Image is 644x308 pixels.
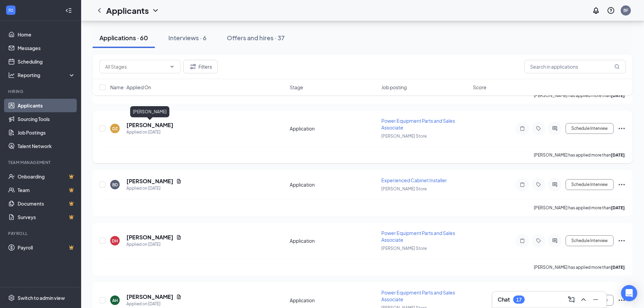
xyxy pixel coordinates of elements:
svg: Ellipses [618,296,626,304]
span: Power Equipment Parts and Sales Associate [381,230,455,243]
svg: Ellipses [618,124,626,133]
svg: Collapse [65,7,72,14]
button: Schedule Interview [566,179,614,190]
button: Schedule Interview [566,123,614,134]
a: Home [18,28,75,41]
a: Talent Network [18,139,75,153]
div: Applied on [DATE] [126,185,182,192]
h5: [PERSON_NAME] [126,177,173,185]
button: Schedule Interview [566,235,614,246]
button: Filter Filters [183,60,218,73]
svg: Note [518,182,526,187]
div: Switch to admin view [18,294,65,301]
svg: Analysis [8,72,15,78]
a: TeamCrown [18,183,75,197]
div: [PERSON_NAME] [130,106,169,117]
svg: ActiveChat [551,238,559,243]
h5: [PERSON_NAME] [126,234,173,241]
span: Stage [290,84,303,91]
svg: QuestionInfo [607,6,615,15]
svg: WorkstreamLogo [7,7,14,14]
a: PayrollCrown [18,241,75,254]
a: Messages [18,41,75,55]
div: Offers and hires · 37 [227,33,285,42]
button: ChevronUp [578,294,589,305]
svg: ActiveChat [551,126,559,131]
a: Job Postings [18,126,75,139]
svg: Settings [8,294,15,301]
span: Power Equipment Parts and Sales Associate [381,118,455,131]
div: Application [290,125,377,132]
button: ComposeMessage [566,294,577,305]
div: AH [112,298,118,303]
svg: Note [518,126,526,131]
svg: Document [176,294,182,300]
b: [DATE] [611,152,625,158]
h3: Chat [498,296,510,303]
svg: ChevronDown [151,6,160,15]
a: Sourcing Tools [18,112,75,126]
div: Team Management [8,160,74,165]
div: BD [112,182,118,188]
svg: Ellipses [618,237,626,245]
b: [DATE] [611,205,625,210]
svg: Ellipses [618,181,626,189]
svg: Notifications [592,6,600,15]
b: [DATE] [611,265,625,270]
svg: Tag [534,238,543,243]
span: Power Equipment Parts and Sales Associate [381,289,455,302]
div: DH [112,238,118,244]
svg: Minimize [592,295,600,304]
a: Scheduling [18,55,75,68]
a: Applicants [18,99,75,112]
svg: Tag [534,182,543,187]
svg: Tag [534,126,543,131]
div: Application [290,297,377,304]
div: Application [290,237,377,244]
div: Application [290,181,377,188]
div: DZ [112,126,118,132]
svg: ActiveChat [551,182,559,187]
p: [PERSON_NAME] has applied more than . [534,152,626,158]
svg: ComposeMessage [567,295,575,304]
span: [PERSON_NAME] Store [381,134,427,139]
input: All Stages [105,63,167,70]
span: [PERSON_NAME] Store [381,186,427,191]
svg: ChevronUp [579,295,588,304]
p: [PERSON_NAME] has applied more than . [534,205,626,211]
h5: [PERSON_NAME] [126,121,173,129]
div: Payroll [8,231,74,236]
h1: Applicants [106,5,149,16]
div: Applied on [DATE] [126,301,182,307]
span: Job posting [381,84,407,91]
div: Open Intercom Messenger [621,285,637,301]
div: Applications · 60 [99,33,148,42]
a: OnboardingCrown [18,170,75,183]
button: Minimize [590,294,601,305]
svg: Note [518,238,526,243]
svg: Document [176,179,182,184]
a: SurveysCrown [18,210,75,224]
svg: Filter [189,63,197,71]
span: Score [473,84,486,91]
svg: ChevronDown [169,64,175,69]
svg: ChevronLeft [95,6,103,15]
div: Hiring [8,89,74,94]
svg: MagnifyingGlass [614,64,620,69]
input: Search in applications [524,60,626,73]
div: Reporting [18,72,76,78]
span: [PERSON_NAME] Store [381,246,427,251]
div: BF [623,7,628,13]
svg: Document [176,235,182,240]
div: Applied on [DATE] [126,241,182,248]
div: Applied on [DATE] [126,129,173,136]
div: 17 [516,297,522,303]
div: Interviews · 6 [168,33,207,42]
span: Name · Applied On [110,84,151,91]
p: [PERSON_NAME] has applied more than . [534,264,626,270]
a: DocumentsCrown [18,197,75,210]
span: Experienced Cabinet Installer [381,177,447,183]
h5: [PERSON_NAME] [126,293,173,301]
